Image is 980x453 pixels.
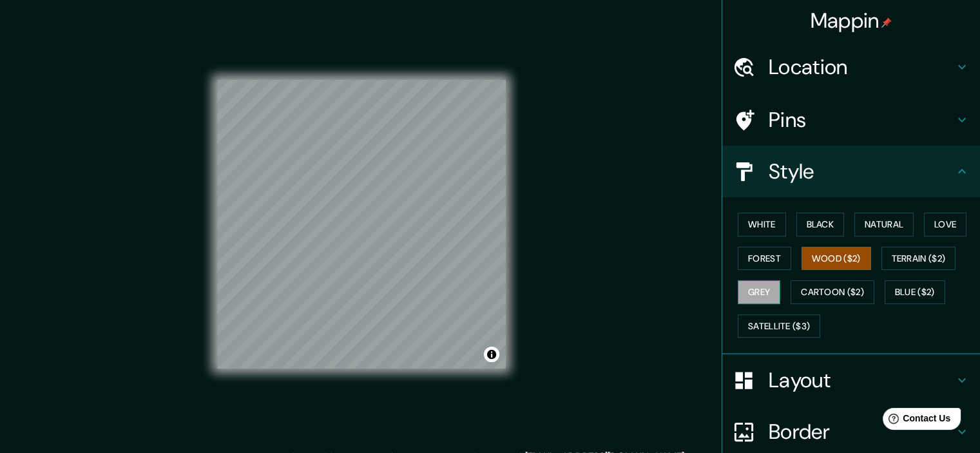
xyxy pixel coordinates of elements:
div: Location [722,41,980,93]
canvas: Map [217,80,506,369]
h4: Border [769,419,954,445]
iframe: Help widget launcher [865,403,966,439]
h4: Mappin [811,8,892,34]
button: Satellite ($3) [738,314,820,338]
h4: Layout [769,367,954,393]
button: Forest [738,247,791,271]
button: White [738,213,786,236]
img: pin-icon.png [881,17,892,28]
button: Natural [854,213,914,236]
button: Black [796,213,845,236]
h4: Location [769,54,954,80]
button: Wood ($2) [802,247,871,271]
div: Style [722,146,980,197]
div: Pins [722,94,980,146]
button: Toggle attribution [484,347,499,362]
button: Love [924,213,966,236]
div: Layout [722,354,980,406]
button: Cartoon ($2) [791,280,874,304]
button: Grey [738,280,780,304]
button: Terrain ($2) [881,247,956,271]
h4: Style [769,159,954,184]
h4: Pins [769,107,954,133]
button: Blue ($2) [885,280,945,304]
